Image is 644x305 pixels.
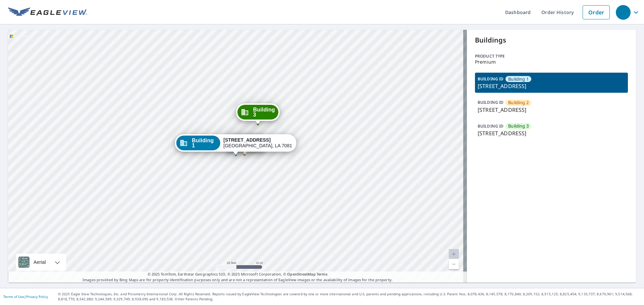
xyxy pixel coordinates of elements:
[32,254,48,271] div: Aerial
[223,137,271,143] strong: [STREET_ADDRESS]
[8,7,87,17] img: EV Logo
[583,5,610,19] a: Order
[475,35,628,45] p: Buildings
[508,99,529,106] span: Building 2
[287,272,315,277] a: OpenStreetMap
[449,249,459,259] a: Current Level 20, Zoom In Disabled
[478,82,625,90] p: [STREET_ADDRESS]
[478,76,503,82] p: BUILDING ID
[148,272,328,277] span: © 2025 TomTom, Earthstar Geographics SIO, © 2025 Microsoft Corporation, ©
[475,59,628,65] p: Premium
[317,272,328,277] a: Terms
[253,107,275,117] span: Building 3
[236,103,280,124] div: Dropped pin, building Building 3, Commercial property, 6645 Rio Drive Baton Rouge, LA 70812
[475,53,628,59] p: Product type
[8,272,467,283] p: Images provided by Bing Maps are for property identification purposes only and are not a represen...
[478,99,503,105] p: BUILDING ID
[26,294,48,299] a: Privacy Policy
[3,295,48,299] p: |
[508,76,529,82] span: Building 1
[449,259,459,269] a: Current Level 20, Zoom Out
[478,129,625,137] p: [STREET_ADDRESS]
[478,123,503,129] p: BUILDING ID
[175,134,297,155] div: Dropped pin, building Building 1, Commercial property, 6645 Rio Drive Baton Rouge, LA 70812
[508,123,529,129] span: Building 3
[3,294,24,299] a: Terms of Use
[16,254,66,271] div: Aerial
[58,292,641,302] p: © 2025 Eagle View Technologies, Inc. and Pictometry International Corp. All Rights Reserved. Repo...
[223,137,292,149] div: [GEOGRAPHIC_DATA], LA 70812
[478,106,625,114] p: [STREET_ADDRESS]
[192,138,217,148] span: Building 1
